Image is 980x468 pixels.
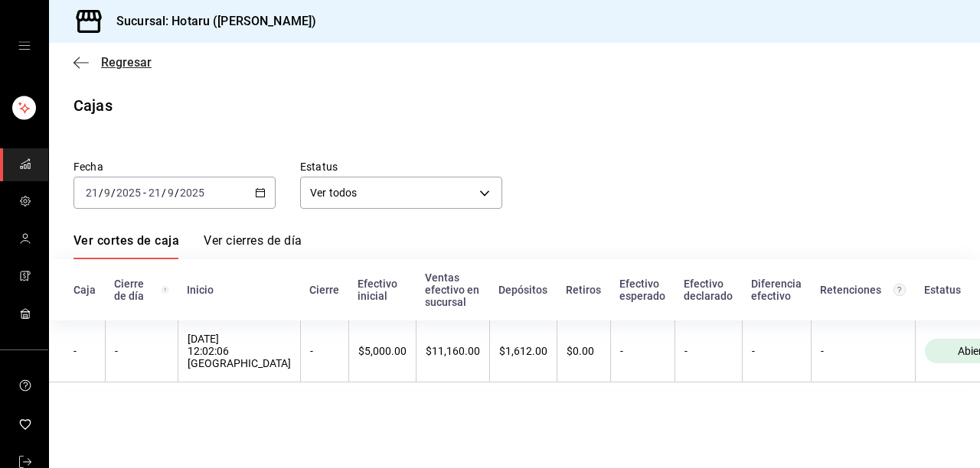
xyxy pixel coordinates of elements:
div: $11,160.00 [426,345,480,357]
a: Ver cierres de día [204,233,302,259]
div: - [752,345,802,357]
h3: Sucursal: Hotaru ([PERSON_NAME]) [104,12,316,31]
span: / [111,187,116,199]
div: Retiros [566,284,601,296]
div: Ventas efectivo en sucursal [425,271,480,308]
div: - [620,345,665,357]
a: Ver cortes de caja [73,233,179,259]
input: -- [167,187,175,199]
button: open drawer [18,40,31,52]
div: - [115,345,168,357]
svg: El número de cierre de día es consecutivo y consolida todos los cortes de caja previos en un únic... [162,284,168,296]
span: - [143,187,146,199]
div: navigation tabs [73,233,302,259]
div: Inicio [187,284,291,296]
input: ---- [179,187,205,199]
button: Regresar [73,55,152,70]
div: Efectivo declarado [684,278,733,302]
div: $5,000.00 [358,345,407,357]
div: - [821,345,906,357]
label: Fecha [73,161,276,172]
div: $0.00 [567,345,601,357]
input: -- [103,187,111,199]
div: Diferencia efectivo [751,278,802,302]
span: / [162,187,166,199]
div: - [73,345,96,357]
div: Depósitos [498,284,547,296]
div: Cierre [309,284,339,296]
span: / [99,187,103,199]
div: Ver todos [300,177,502,209]
svg: Total de retenciones de propinas registradas [893,284,906,296]
div: - [684,345,733,357]
div: $1,612.00 [499,345,547,357]
div: Caja [73,284,96,296]
div: - [310,345,339,357]
div: Cierre de día [114,278,168,302]
div: Retenciones [820,284,906,296]
div: Cajas [73,94,113,117]
input: -- [85,187,99,199]
div: [DATE] 12:02:06 [GEOGRAPHIC_DATA] [188,333,291,369]
div: Efectivo esperado [619,278,665,302]
label: Estatus [300,161,502,172]
span: Regresar [101,55,152,70]
input: ---- [116,187,142,199]
input: -- [148,187,162,199]
span: / [175,187,179,199]
div: Efectivo inicial [358,278,407,302]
